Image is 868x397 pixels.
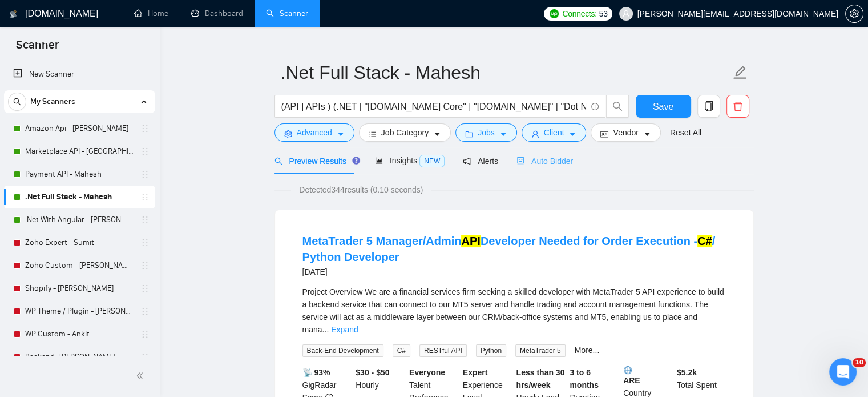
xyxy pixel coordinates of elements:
[393,344,410,357] span: C#
[291,183,431,196] span: Detected 344 results (0.10 seconds)
[274,123,354,142] button: settingAdvancedcaret-down
[522,123,587,142] button: userClientcaret-down
[302,368,330,377] b: 📡 93%
[461,235,480,247] mark: API
[845,5,863,23] button: setting
[281,99,586,114] input: Search Freelance Jobs...
[544,126,564,139] span: Client
[140,193,150,202] span: holder
[140,215,150,224] span: holder
[829,358,857,386] iframe: Intercom live chat
[381,126,429,139] span: Job Category
[624,366,632,374] img: 🌐
[140,284,150,293] span: holder
[516,157,524,165] span: robot
[516,157,573,166] span: Auto Bidder
[623,366,672,385] b: ARE
[322,325,329,334] span: ...
[409,368,445,377] b: Everyone
[853,358,866,367] span: 10
[375,156,445,165] span: Insights
[697,95,720,118] button: copy
[25,277,134,300] a: Shopify - [PERSON_NAME]
[697,235,712,247] mark: C#
[499,130,507,138] span: caret-down
[478,126,495,139] span: Jobs
[25,323,134,346] a: WP Custom - Ankit
[302,265,726,279] div: [DATE]
[846,9,863,18] span: setting
[463,157,471,165] span: notification
[600,130,608,138] span: idcard
[25,346,134,368] a: Backend- [PERSON_NAME]
[516,368,565,390] b: Less than 30 hrs/week
[622,10,630,18] span: user
[25,254,134,277] a: Zoho Custom - [PERSON_NAME]
[25,208,134,231] a: .Net With Angular - [PERSON_NAME]
[25,186,134,208] a: .Net Full Stack - Mahesh
[643,130,651,138] span: caret-down
[570,368,599,390] b: 3 to 6 months
[7,37,68,61] span: Scanner
[599,7,608,20] span: 53
[10,5,18,23] img: logo
[302,235,716,263] a: MetaTrader 5 Manager/AdminAPIDeveloper Needed for Order Execution -C#/ Python Developer
[9,98,26,106] span: search
[591,103,599,110] span: info-circle
[515,344,566,357] span: MetaTrader 5
[726,95,749,118] button: delete
[433,130,441,138] span: caret-down
[140,261,150,270] span: holder
[698,101,720,111] span: copy
[140,330,150,339] span: holder
[13,63,146,86] a: New Scanner
[677,368,697,377] b: $ 5.2k
[607,101,628,111] span: search
[302,286,726,336] div: Project Overview We are a financial services firm seeking a skilled developer with MetaTrader 5 A...
[274,157,357,166] span: Preview Results
[606,95,629,118] button: search
[465,130,473,138] span: folder
[30,90,75,113] span: My Scanners
[140,147,150,156] span: holder
[266,9,308,18] a: searchScanner
[845,9,863,18] a: setting
[463,157,498,166] span: Alerts
[727,101,749,111] span: delete
[8,93,26,111] button: search
[463,368,488,377] b: Expert
[419,344,467,357] span: RESTful API
[369,130,377,138] span: bars
[419,155,445,167] span: NEW
[455,123,517,142] button: folderJobscaret-down
[476,344,506,357] span: Python
[134,9,168,18] a: homeHome
[351,155,361,166] div: Tooltip anchor
[375,157,383,165] span: area-chart
[670,126,701,139] a: Reset All
[140,352,150,362] span: holder
[302,344,383,357] span: Back-End Development
[562,7,596,20] span: Connects:
[140,170,150,179] span: holder
[302,287,724,334] span: Project Overview We are a financial services firm seeking a skilled developer with MetaTrader 5 A...
[140,238,150,247] span: holder
[653,99,673,114] span: Save
[25,300,134,323] a: WP Theme / Plugin - [PERSON_NAME]
[274,157,282,165] span: search
[25,117,134,140] a: Amazon Api - [PERSON_NAME]
[25,163,134,186] a: Payment API - Mahesh
[613,126,638,139] span: Vendor
[297,126,332,139] span: Advanced
[281,58,730,87] input: Scanner name...
[356,368,389,377] b: $30 - $50
[591,123,660,142] button: idcardVendorcaret-down
[140,307,150,316] span: holder
[575,346,600,355] a: More...
[636,95,691,118] button: Save
[359,123,451,142] button: barsJob Categorycaret-down
[331,325,358,334] a: Expand
[337,130,345,138] span: caret-down
[136,370,147,382] span: double-left
[568,130,576,138] span: caret-down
